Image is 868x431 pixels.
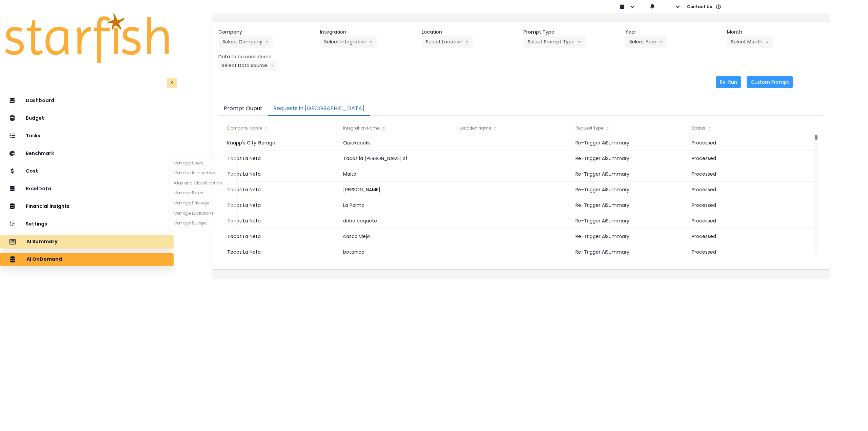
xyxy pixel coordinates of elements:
div: Processed [688,166,804,182]
header: Location [422,28,518,36]
header: Year [625,28,722,36]
button: Select Yeararrow down line [625,36,667,48]
button: Manage Roles [170,188,237,198]
svg: sort [605,126,610,131]
button: Select Integrationarrow down line [320,36,377,48]
div: Tacos La Neta [224,213,339,229]
div: Maito [340,166,455,182]
button: Manage Privilege [170,198,237,208]
div: Re-Trigger AiSummary [572,197,688,213]
header: Prompt Type [524,28,620,36]
div: Re-Trigger AiSummary [572,229,688,244]
div: Status [688,121,804,135]
svg: sort [493,126,498,131]
button: Manage Exclusions [170,208,237,218]
button: Select Companyarrow down line [218,36,273,48]
svg: arrow down line [271,62,274,69]
div: botanica [340,244,455,260]
div: Tacos La Neta [224,197,339,213]
svg: arrow down line [577,38,581,45]
div: Knapp's City Garage [224,135,339,151]
div: Processed [688,244,804,260]
div: Re-Trigger AiSummary [572,244,688,260]
button: Select Data sourcearrow down line [218,60,277,71]
button: Manage Integrations [170,168,237,178]
svg: arrow down line [465,38,469,45]
div: Processed [688,229,804,244]
p: Benchmark [26,151,54,156]
div: Tacos la [PERSON_NAME] sf [340,151,455,166]
p: AI Summary [26,239,58,245]
p: Dashboard [26,98,54,103]
div: Location Name [456,121,572,135]
p: AI OnDemand [26,256,62,262]
div: Re-Trigger AiSummary [572,166,688,182]
button: Re-Run [716,76,741,88]
div: Processed [688,197,804,213]
header: Month [727,28,823,36]
div: dobo boquete [340,213,455,229]
div: Company Name [224,121,339,135]
header: Data to be considered. [218,53,315,60]
button: Select Locationarrow down line [422,36,473,48]
p: Tasks [26,133,40,139]
button: Manage Users [170,158,237,168]
svg: arrow left line [765,38,769,45]
div: [PERSON_NAME] [340,182,455,197]
div: Processed [688,182,804,197]
div: Processed [688,151,804,166]
div: La Palma [340,197,455,213]
div: Tacos La Neta [224,244,339,260]
div: Re-Trigger AiSummary [572,151,688,166]
button: Alias and Classification [170,178,237,188]
svg: sort [264,126,269,131]
header: Integration [320,28,416,36]
div: Re-Trigger AiSummary [572,213,688,229]
div: Request Type [572,121,688,135]
button: Prompt Ouput [218,102,268,116]
div: Processed [688,213,804,229]
svg: arrow down line [265,38,269,45]
svg: arrow down line [369,38,373,45]
div: Tacos La Neta [224,151,339,166]
div: Tacos La Neta [224,166,339,182]
svg: arrow down line [659,38,663,45]
div: Tacos La Neta [224,229,339,244]
div: Tacos La Neta [224,182,339,197]
div: Re-Trigger AiSummary [572,182,688,197]
p: ExcelData [26,186,51,192]
button: Manage Budget [170,218,237,228]
p: Budget [26,115,44,121]
div: casco viejo [340,229,455,244]
button: Select Prompt Typearrow down line [524,36,586,48]
button: Requests in [GEOGRAPHIC_DATA] [268,102,370,116]
svg: sort [381,126,387,131]
div: Integration Name [340,121,455,135]
p: Cost [26,168,38,174]
div: Processed [688,135,804,151]
div: Quickbooks [340,135,455,151]
button: Select Montharrow left line [727,36,773,48]
svg: sort [707,126,712,131]
div: Re-Trigger AiSummary [572,135,688,151]
header: Company [218,28,315,36]
button: Custom Prompt [747,76,793,88]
